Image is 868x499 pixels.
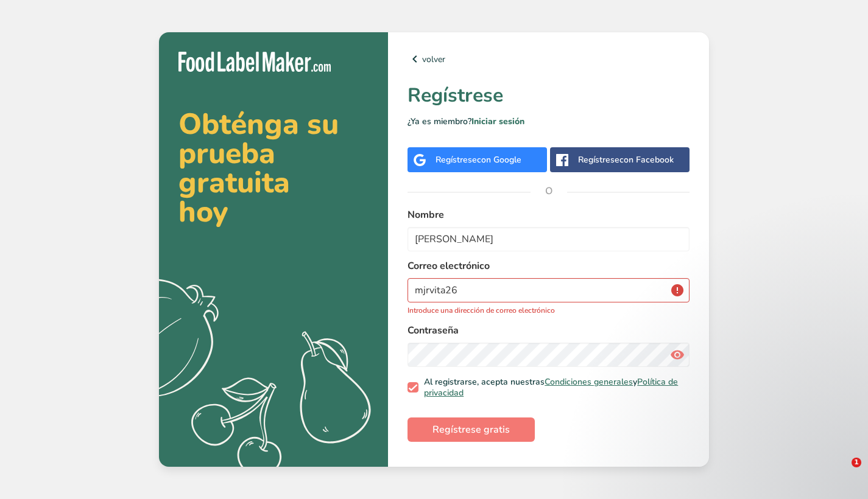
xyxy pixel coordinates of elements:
[619,154,674,166] span: con Facebook
[471,116,524,127] a: Iniciar sesión
[408,278,690,302] input: email@example.com
[432,422,510,437] span: Regístrese gratis
[578,153,674,166] div: Regístrese
[827,458,856,487] iframe: Intercom live chat
[178,110,369,226] h2: Obténga su prueba gratuita hoy
[408,52,690,66] a: volver
[531,173,567,209] span: O
[408,208,690,222] label: Nombre
[408,227,690,251] input: John Doe
[408,259,690,273] label: Correo electrónico
[424,376,678,399] a: Política de privacidad
[545,376,633,388] a: Condiciones generales
[178,52,331,72] img: Food Label Maker
[408,323,690,338] label: Contraseña
[408,115,690,128] p: ¿Ya es miembro?
[408,417,535,442] button: Regístrese gratis
[408,81,690,110] h1: Regístrese
[477,154,521,166] span: con Google
[852,458,861,467] span: 1
[408,305,690,316] p: Introduce una dirección de correo electrónico
[418,377,685,398] span: Al registrarse, acepta nuestras y
[436,153,521,166] div: Regístrese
